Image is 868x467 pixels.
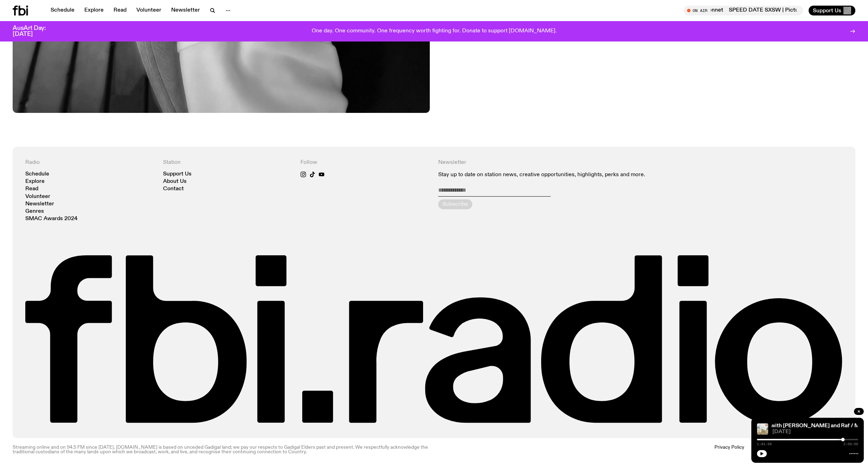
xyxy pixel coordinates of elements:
[25,209,44,214] a: Genres
[163,159,292,166] h4: Station
[312,28,557,34] p: One day. One community. One frequency worth fighting for. Donate to support [DOMAIN_NAME].
[13,445,430,455] p: Streaming online and on 94.5 FM since [DATE]. [DOMAIN_NAME] is based on unceded Gadigal land; we ...
[25,159,155,166] h4: Radio
[809,6,855,15] button: Support Us
[25,186,38,192] a: Read
[163,179,187,184] a: About Us
[684,6,803,15] button: On AirSPEED DATE SXSW | Picture This x [PERSON_NAME] x Sweet Boy SonnetSPEED DATE SXSW | Picture ...
[25,201,54,207] a: Newsletter
[163,172,192,177] a: Support Us
[132,6,166,15] a: Volunteer
[109,6,131,15] a: Read
[772,429,858,435] span: [DATE]
[438,159,705,166] h4: Newsletter
[25,194,50,199] a: Volunteer
[300,159,430,166] h4: Follow
[714,445,744,455] a: Privacy Policy
[80,6,108,15] a: Explore
[46,6,79,15] a: Schedule
[843,442,858,446] span: 2:00:00
[25,216,78,222] a: SMAC Awards 2024
[757,442,772,446] span: 1:41:54
[25,172,49,177] a: Schedule
[167,6,204,15] a: Newsletter
[813,7,841,14] span: Support Us
[163,186,184,192] a: Contact
[438,172,705,178] p: Stay up to date on station news, creative opportunities, highlights, perks and more.
[13,25,58,37] h3: AusArt Day: [DATE]
[438,199,472,209] button: Subscribe
[25,179,45,184] a: Explore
